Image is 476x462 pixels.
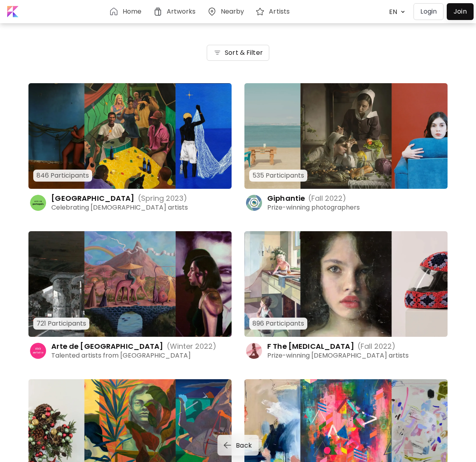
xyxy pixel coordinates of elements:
[51,351,191,360] span: Talented artists from [GEOGRAPHIC_DATA]
[255,7,293,16] a: Artists
[207,45,269,61] button: Sort & Filter
[413,3,444,20] button: Login
[267,351,409,360] span: Prize-winning [DEMOGRAPHIC_DATA] artists
[221,7,244,16] span: Nearby
[167,7,196,16] span: Artworks
[389,7,397,16] span: EN
[252,319,304,328] span: 896 Participants
[28,231,232,337] img: https://cdn.kaleido.art/CDN/ArtPrize/13/Background/large.webp?updated=486817
[225,48,263,57] span: Sort & Filter
[51,341,163,351] span: Arte de [GEOGRAPHIC_DATA]
[138,193,187,203] span: (Spring 2023)
[224,442,231,448] img: back-arrow
[36,171,89,180] span: 846 Participants
[269,7,290,16] span: Artists
[413,3,447,20] a: Login
[267,341,354,351] span: F The [MEDICAL_DATA]
[357,341,395,351] span: (Fall 2022)
[267,193,305,203] span: Giphantie
[28,83,232,189] img: https://cdn.kaleido.art/CDN/ArtPrize/15/Background/large.webp?updated=554611
[218,440,259,449] a: back-arrowBack
[153,7,199,16] a: Artworks
[308,193,346,203] span: (Fall 2022)
[167,341,216,351] span: (Winter 2022)
[51,193,134,203] span: [GEOGRAPHIC_DATA]
[244,231,448,337] img: https://cdn.kaleido.art/CDN/ArtPrize/12/Background/large.webp?updated=484424
[51,203,188,212] span: Celebrating [DEMOGRAPHIC_DATA] artists
[123,7,141,16] span: Home
[420,7,437,16] span: Login
[267,203,360,212] span: Prize-winning photographers
[236,441,252,450] span: Back
[218,435,259,456] button: back-arrowBack
[36,319,86,328] span: 721 Participants
[244,83,448,189] img: https://cdn.kaleido.art/CDN/ArtPrize/14/Background/large.webp?updated=489904
[447,3,474,20] a: Join
[399,8,407,16] img: arrow down
[252,171,304,180] span: 535 Participants
[109,7,145,16] a: Home
[385,5,399,19] div: EN
[207,7,248,16] a: Nearby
